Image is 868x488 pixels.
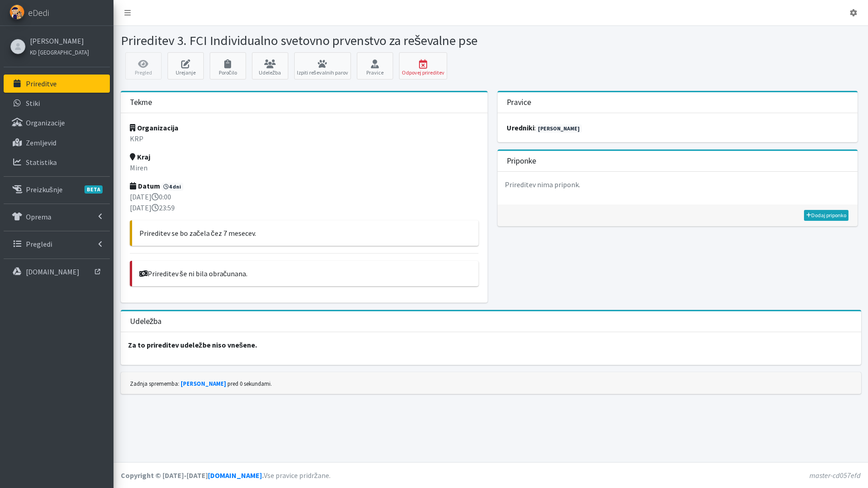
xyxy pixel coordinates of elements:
p: Organizacije [26,118,65,127]
p: KRP [130,133,478,144]
p: Oprema [26,212,51,221]
p: Statistika [26,158,57,167]
strong: Copyright © [DATE]-[DATE] . [121,471,264,480]
a: KD [GEOGRAPHIC_DATA] [30,46,89,57]
a: Organizacije [4,114,110,132]
p: [DOMAIN_NAME] [26,267,79,276]
footer: Vse pravice pridržane. [113,462,868,488]
small: KD [GEOGRAPHIC_DATA] [30,49,89,56]
a: [DOMAIN_NAME] [4,263,110,281]
a: Udeležba [252,52,288,80]
img: eDedi [10,5,25,20]
em: master-cd057efd [809,471,861,480]
p: Prireditev še ni bila obračunana. [139,268,471,279]
small: Zadnja sprememba: pred 0 sekundami. [130,380,272,387]
a: Poročilo [210,52,246,80]
a: Statistika [4,153,110,171]
button: Odpovej prireditev [399,52,447,80]
p: Pregledi [26,239,52,249]
a: PreizkušnjeBETA [4,180,110,199]
span: 4 dni [162,183,184,191]
strong: Organizacija [130,123,178,132]
span: BETA [84,185,103,194]
p: Prireditev se bo začela čez 7 mesecev. [139,228,471,239]
p: Miren [130,162,478,173]
a: [DOMAIN_NAME] [208,471,262,480]
p: Preizkušnje [26,185,63,194]
div: : [498,113,858,142]
a: Pregledi [4,235,110,253]
a: Urejanje [168,52,204,80]
h3: Priponke [507,156,536,166]
h3: Tekme [130,98,152,107]
a: [PERSON_NAME] [181,380,226,387]
a: Zemljevid [4,134,110,152]
h3: Udeležba [130,317,162,326]
h3: Pravice [507,98,531,107]
a: [PERSON_NAME] [536,124,582,133]
p: Prireditev nima priponk. [498,172,858,197]
a: Izpiti reševalnih parov [294,52,351,80]
a: Dodaj priponko [804,210,848,221]
h1: Prireditev 3. FCI Individualno svetovno prvenstvo za reševalne pse [121,33,488,49]
strong: Kraj [130,152,150,161]
strong: Datum [130,181,160,190]
p: [DATE] 0:00 [DATE] 23:59 [130,191,478,213]
a: [PERSON_NAME] [30,35,89,46]
a: Prireditve [4,75,110,93]
strong: Za to prireditev udeležbe niso vnešene. [128,340,257,349]
a: Stiki [4,94,110,112]
span: eDedi [28,6,49,20]
p: Prireditve [26,79,57,88]
a: Oprema [4,208,110,226]
strong: uredniki [507,123,534,132]
p: Stiki [26,99,40,108]
a: Pravice [357,52,393,80]
p: Zemljevid [26,138,56,147]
